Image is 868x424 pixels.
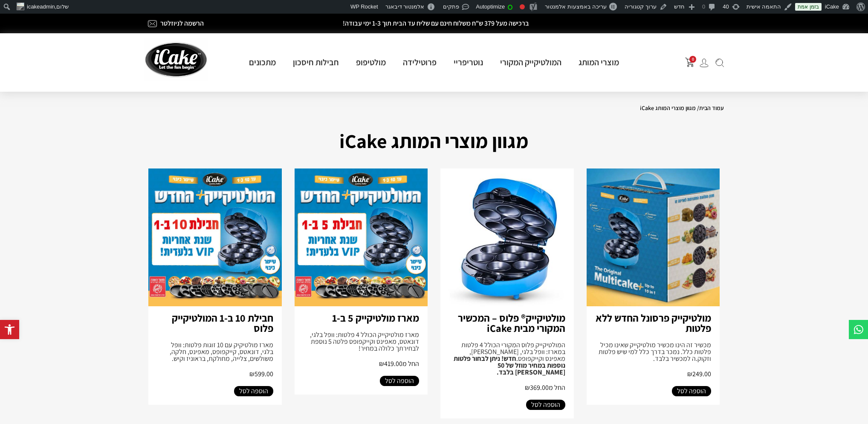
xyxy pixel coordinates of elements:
div: מכשיר זה הינו מכשיר מולטיקייק שאינו מכיל פלטות כלל. נמכר בדרך כלל למי שיש פלטות וזקוק.ה למכשיר בלבד. [595,342,712,362]
a: הוספה לסל [234,386,273,396]
span: 249.00 [687,369,711,378]
a: הרשמה לניוזלטר [160,19,204,28]
a: חבילת 10 ב-1 המולטיקייק פלוס [172,311,273,335]
a: מוצרי המותג [570,57,628,68]
span: ₪ [249,369,255,378]
span: icakeadmin [27,3,55,10]
div: המולטיקייק פלוס המקורי הכולל 4 פלטות במארז: וופל בלגי, [PERSON_NAME], מאפינס וקייקפופס. [449,342,565,376]
span: ₪ [525,383,530,392]
span: עריכה באמצעות אלמנטור [545,3,607,10]
span: ₪ [687,369,692,378]
a: נוטריפריי [445,57,492,68]
span: 369.00 [525,383,549,392]
h2: החל מ [303,360,420,367]
a: פרוטילידה [394,57,445,68]
a: חבילות חיסכון [284,57,347,68]
div: דרוש שיפור [520,4,525,9]
a: הוספה לסל [526,400,565,410]
button: פתח עגלת קניות צדדית [685,58,694,67]
span: 419.00 [379,359,402,368]
span: 0 [689,56,696,63]
strong: חדש! ניתן לבחור פלטות נוספות במחיר מוזל של 50 [PERSON_NAME] בלבד. [454,354,565,377]
span: הוספה לסל [239,386,268,396]
span: הוספה לסל [385,376,414,386]
h2: ברכישה מעל 379 ש"ח משלוח חינם עם שליח עד הבית תוך 1-3 ימי עבודה! [269,20,602,27]
img: shopping-cart.png [685,58,694,67]
span: ₪ [379,359,384,368]
a: בזמן אמת [795,3,821,11]
h2: החל מ [449,384,565,391]
div: מארז מולטיקייק הכולל 4 פלטות: וופל בלגי, דונאטס, מאפינס וקייקפופס פלטה 5 נוספת לבחירתך כלולה במחיר! [303,331,420,352]
a: מולטיפופ [347,57,394,68]
a: מתכונים [240,57,284,68]
a: מולטיקייק® פלוס – המכשיר המקורי מבית iCake [458,311,565,335]
a: הוספה לסל [672,386,711,396]
h1: מגוון מוצרי המותג iCake [144,126,724,156]
nav: Breadcrumb [144,105,724,111]
a: מולטיקייק פרסונל החדש ללא פלטות [596,311,711,335]
a: עמוד הבית [699,104,724,112]
span: הוספה לסל [531,400,560,410]
span: 599.00 [249,369,273,378]
a: המולטיקייק המקורי [492,57,570,68]
a: הוספה לסל [380,376,419,386]
a: מארז מולטיקייק 5 ב-1 [332,311,419,325]
span: הוספה לסל [677,386,706,396]
div: מארז מולטיקיק עם 10 זוגות פלטות: וופל בלגי, דונאטס, קייקפופס, מאפינס, חלקה, משולשים, צלייה, מחולק... [157,342,273,362]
